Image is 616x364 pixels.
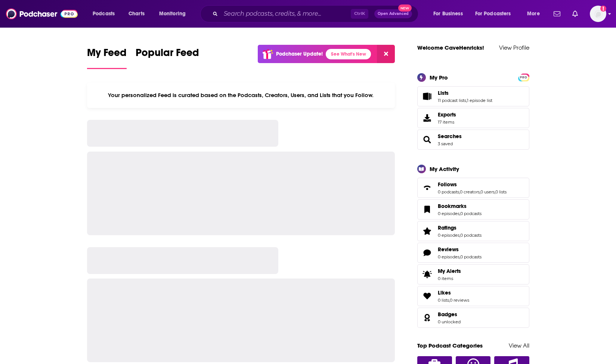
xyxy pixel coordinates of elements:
[600,6,606,12] svg: Add a profile image
[438,224,456,231] span: Ratings
[417,199,529,220] span: Bookmarks
[417,286,529,306] span: Likes
[207,5,425,22] div: Search podcasts, credits, & more...
[450,298,469,303] a: 0 reviews
[438,211,459,216] a: 0 episodes
[154,8,195,20] button: open menu
[93,9,115,19] span: Podcasts
[374,9,412,18] button: Open AdvancedNew
[459,189,460,195] span: ,
[438,224,482,231] a: Ratings
[87,8,124,20] button: open menu
[569,7,581,20] a: Show notifications dropdown
[276,51,323,57] p: Podchaser Update!
[519,75,528,80] span: PRO
[470,8,522,20] button: open menu
[417,108,529,128] a: Exports
[460,233,482,238] a: 0 podcasts
[467,98,492,103] a: 1 episode list
[438,298,449,303] a: 0 lists
[590,6,606,22] button: Show profile menu
[438,268,461,274] span: My Alerts
[159,9,186,19] span: Monitoring
[420,91,435,102] a: Lists
[420,226,435,236] a: Ratings
[438,111,456,118] span: Exports
[398,4,412,12] span: New
[475,9,511,19] span: For Podcasters
[420,113,435,123] span: Exports
[420,291,435,301] a: Likes
[417,221,529,241] span: Ratings
[417,178,529,198] span: Follows
[480,189,495,195] a: 0 users
[438,181,457,188] span: Follows
[438,119,456,125] span: 17 items
[136,46,199,63] span: Popular Feed
[87,83,395,108] div: Your personalized Feed is curated based on the Podcasts, Creators, Users, and Lists that you Follow.
[438,141,453,146] a: 3 saved
[459,233,460,238] span: ,
[438,319,461,324] a: 0 unlocked
[6,7,78,21] img: Podchaser - Follow, Share and Rate Podcasts
[417,264,529,284] a: My Alerts
[326,49,371,59] a: See What's New
[438,276,461,281] span: 0 items
[420,183,435,193] a: Follows
[420,269,435,280] span: My Alerts
[480,189,480,195] span: ,
[417,86,529,106] span: Lists
[420,134,435,145] a: Searches
[438,246,459,253] span: Reviews
[495,189,495,195] span: ,
[87,46,127,69] a: My Feed
[438,98,466,103] a: 11 podcast lists
[417,342,483,349] a: Top Podcast Categories
[460,211,482,216] a: 0 podcasts
[509,342,529,349] a: View All
[438,311,461,318] a: Badges
[438,233,459,238] a: 0 episodes
[551,7,563,20] a: Show notifications dropdown
[438,203,482,209] a: Bookmarks
[495,189,507,195] a: 0 lists
[438,90,492,96] a: Lists
[590,6,606,22] img: User Profile
[438,133,462,140] a: Searches
[449,298,450,303] span: ,
[433,9,463,19] span: For Business
[438,90,449,96] span: Lists
[519,74,528,80] a: PRO
[438,254,459,259] a: 0 episodes
[522,8,549,20] button: open menu
[378,12,409,16] span: Open Advanced
[417,308,529,328] span: Badges
[438,311,457,318] span: Badges
[420,248,435,258] a: Reviews
[417,243,529,263] span: Reviews
[438,181,507,188] a: Follows
[129,9,145,19] span: Charts
[459,211,460,216] span: ,
[438,289,469,296] a: Likes
[438,203,467,209] span: Bookmarks
[430,165,459,172] div: My Activity
[87,46,127,63] span: My Feed
[351,9,368,19] span: Ctrl K
[499,44,529,51] a: View Profile
[430,74,448,81] div: My Pro
[136,46,199,69] a: Popular Feed
[428,8,472,20] button: open menu
[417,44,484,51] a: Welcome CaveHenricks!
[420,312,435,323] a: Badges
[460,254,482,259] a: 0 podcasts
[438,289,451,296] span: Likes
[527,9,540,19] span: More
[438,246,482,253] a: Reviews
[420,204,435,215] a: Bookmarks
[124,8,149,20] a: Charts
[459,254,460,259] span: ,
